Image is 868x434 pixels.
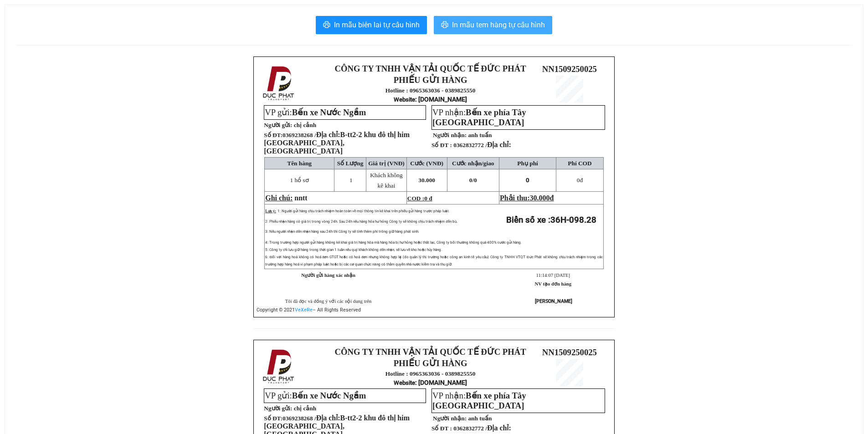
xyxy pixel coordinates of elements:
[264,132,410,155] span: 0369238268 /
[264,132,410,155] strong: Số ĐT:
[335,347,526,357] strong: CÔNG TY TNHH VẬN TẢI QUỐC TẾ ĐỨC PHÁT
[394,358,467,368] strong: PHIẾU GỬI HÀNG
[265,107,366,117] span: VP gửi:
[418,177,435,184] span: 30.000
[287,160,312,167] span: Tên hàng
[294,405,316,412] span: chị cảnh
[349,177,353,184] span: 1
[265,255,603,266] span: 6: Đối với hàng hoá không có hoá đơn GTGT hoặc có hoá đơn nhưng không hợp lệ (do quản lý thị trườ...
[550,194,554,202] span: đ
[432,107,526,127] span: Bến xe phía Tây [GEOGRAPHIC_DATA]
[285,299,372,304] span: Tôi đã đọc và đồng ý với các nội dung trên
[453,142,511,148] span: 0362832772 /
[323,21,330,30] span: printer
[394,379,467,386] strong: : [DOMAIN_NAME]
[453,425,511,432] span: 0362832772 /
[410,160,443,167] span: Cước (VNĐ)
[294,122,316,128] span: chị cảnh
[265,248,442,252] span: 5: Công ty chỉ lưu giữ hàng trong thời gian 1 tuần nếu quý khách không đến nhận, sẽ lưu về kho ho...
[468,415,492,422] span: anh tuấn
[394,96,415,103] span: Website
[550,215,596,225] span: 36H-098.28
[432,391,526,410] span: Bến xe phía Tây [GEOGRAPHIC_DATA]
[265,220,457,224] span: 2: Phiếu nhận hàng có giá trị trong vòng 24h. Sau 24h nếu hàng hóa hư hỏng Công ty sẽ không chịu ...
[452,19,545,31] span: In mẫu tem hàng tự cấu hình
[290,177,309,184] span: 1 hồ sơ
[394,96,467,103] strong: : [DOMAIN_NAME]
[264,122,292,128] strong: Người gửi:
[370,172,402,189] span: Khách không kê khai
[568,160,591,167] span: Phí COD
[506,215,596,225] strong: Biển số xe :
[487,141,511,148] span: Địa chỉ:
[517,160,538,167] span: Phụ phí
[337,160,364,167] span: Số Lượng
[394,75,467,85] strong: PHIẾU GỬI HÀNG
[257,307,361,313] span: Copyright © 2021 – All Rights Reserved
[295,307,313,313] a: VeXeRe
[434,16,552,34] button: printerIn mẫu tem hàng tự cấu hình
[433,415,467,422] strong: Người nhận:
[433,132,467,138] strong: Người nhận:
[468,132,492,138] span: anh tuấn
[385,87,476,94] strong: Hotline : 0965363036 - 0389825550
[577,177,583,184] span: đ
[277,209,450,213] span: 1: Người gửi hàng chịu trách nhiệm hoàn toàn về mọi thông tin kê khai trên phiếu gửi hàng trước p...
[316,16,427,34] button: printerIn mẫu biên lai tự cấu hình
[535,281,571,286] strong: NV tạo đơn hàng
[431,142,452,148] strong: Số ĐT :
[385,370,476,377] strong: Hotline : 0965363036 - 0389825550
[535,298,572,304] strong: [PERSON_NAME]
[260,347,298,386] img: logo
[474,177,477,184] span: 0
[530,194,550,202] span: 30.000
[487,424,511,432] span: Địa chỉ:
[335,64,526,73] strong: CÔNG TY TNHH VẬN TẢI QUỐC TẾ ĐỨC PHÁT
[301,273,355,278] strong: Người gửi hàng xác nhận
[431,425,452,432] strong: Số ĐT :
[264,131,410,155] span: B-tt2-2 khu đô thị him [GEOGRAPHIC_DATA], [GEOGRAPHIC_DATA]
[424,195,432,202] span: 0 đ
[526,177,529,184] span: 0
[265,194,293,202] span: Ghi chú:
[469,177,477,184] span: 0/
[264,405,292,412] strong: Người gửi:
[292,391,366,400] span: Bến xe Nước Ngầm
[577,177,580,184] span: 0
[265,209,276,213] span: Lưu ý:
[260,64,298,102] img: logo
[334,19,420,31] span: In mẫu biên lai tự cấu hình
[441,21,448,30] span: printer
[368,160,405,167] span: Giá trị (VNĐ)
[265,391,366,400] span: VP gửi:
[265,230,419,234] span: 3: Nếu người nhận đến nhận hàng sau 24h thì Công ty sẽ tính thêm phí trông giữ hàng phát sinh.
[536,273,570,278] span: 11:14:07 [DATE]
[432,391,526,410] span: VP nhận:
[265,240,522,245] span: 4: Trong trường hợp người gửi hàng không kê khai giá trị hàng hóa mà hàng hóa bị hư hỏng hoặc thấ...
[264,131,410,155] span: Địa chỉ:
[452,160,494,167] span: Cước nhận/giao
[294,194,307,202] span: nntt
[542,347,597,357] span: NN1509250025
[407,195,432,202] span: COD :
[432,107,526,127] span: VP nhận:
[292,107,366,117] span: Bến xe Nước Ngầm
[394,379,415,386] span: Website
[500,194,554,202] span: Phải thu:
[542,64,597,74] span: NN1509250025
